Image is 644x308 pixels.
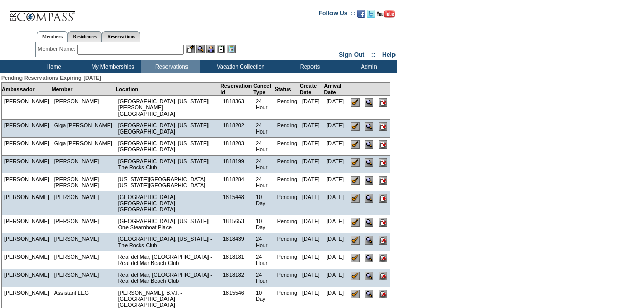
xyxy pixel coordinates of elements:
[324,120,348,138] td: [DATE]
[220,269,253,287] td: 1818182
[365,194,373,203] input: View
[324,173,348,191] td: [DATE]
[338,60,397,73] td: Admin
[116,138,220,156] td: [GEOGRAPHIC_DATA], [US_STATE] - [GEOGRAPHIC_DATA]
[116,96,220,120] td: [GEOGRAPHIC_DATA], [US_STATE] - [PERSON_NAME][GEOGRAPHIC_DATA]
[379,176,387,185] input: Cancel
[371,51,376,58] span: ::
[379,272,387,280] input: Cancel
[275,191,300,215] td: Pending
[365,176,373,185] input: View
[220,251,253,269] td: 1818181
[275,120,300,138] td: Pending
[275,83,300,96] td: Status
[351,290,360,298] input: Confirm
[217,45,225,53] img: Reservations
[52,215,116,233] td: [PERSON_NAME]
[351,254,360,262] input: Confirm
[365,140,373,149] input: View
[253,173,275,191] td: 24 Hour
[275,251,300,269] td: Pending
[365,122,373,131] input: View
[379,236,387,245] input: Cancel
[300,156,324,173] td: [DATE]
[37,31,68,42] a: Members
[379,218,387,227] input: Cancel
[351,140,360,149] input: Confirm
[52,233,116,251] td: [PERSON_NAME]
[116,120,220,138] td: [GEOGRAPHIC_DATA], [US_STATE] - [GEOGRAPHIC_DATA]
[227,45,236,53] img: b_calculator.gif
[82,60,141,73] td: My Memberships
[2,233,52,251] td: [PERSON_NAME]
[324,191,348,215] td: [DATE]
[319,9,355,21] td: Follow Us ::
[365,290,373,298] input: View
[38,45,77,53] div: Member Name:
[2,215,52,233] td: [PERSON_NAME]
[2,173,52,191] td: [PERSON_NAME]
[300,138,324,156] td: [DATE]
[351,272,360,280] input: Confirm
[2,138,52,156] td: [PERSON_NAME]
[253,215,275,233] td: 10 Day
[253,251,275,269] td: 24 Hour
[275,96,300,120] td: Pending
[365,272,373,280] input: View
[351,218,360,227] input: Confirm
[186,45,195,53] img: b_edit.gif
[220,233,253,251] td: 1818439
[116,251,220,269] td: Real del Mar, [GEOGRAPHIC_DATA] - Real del Mar Beach Club
[379,194,387,203] input: Cancel
[324,215,348,233] td: [DATE]
[2,83,52,96] td: Ambassador
[275,138,300,156] td: Pending
[382,51,396,58] a: Help
[68,31,102,42] a: Residences
[52,83,116,96] td: Member
[275,173,300,191] td: Pending
[324,251,348,269] td: [DATE]
[351,194,360,203] input: Confirm
[379,158,387,167] input: Cancel
[102,31,140,42] a: Reservations
[324,83,348,96] td: Arrival Date
[300,120,324,138] td: [DATE]
[220,215,253,233] td: 1815653
[367,13,375,19] a: Follow us on Twitter
[300,251,324,269] td: [DATE]
[220,96,253,120] td: 1818363
[357,13,365,19] a: Become our fan on Facebook
[379,290,387,298] input: Cancel
[2,269,52,287] td: [PERSON_NAME]
[253,96,275,120] td: 24 Hour
[253,120,275,138] td: 24 Hour
[365,98,373,107] input: View
[275,269,300,287] td: Pending
[220,138,253,156] td: 1818203
[324,269,348,287] td: [DATE]
[379,98,387,107] input: Cancel
[324,233,348,251] td: [DATE]
[275,156,300,173] td: Pending
[351,236,360,245] input: Confirm
[300,96,324,120] td: [DATE]
[200,60,279,73] td: Vacation Collection
[220,83,253,96] td: Reservation Id
[275,215,300,233] td: Pending
[9,3,75,24] img: Compass Home
[253,138,275,156] td: 24 Hour
[379,140,387,149] input: Cancel
[52,269,116,287] td: [PERSON_NAME]
[2,191,52,215] td: [PERSON_NAME]
[141,60,200,73] td: Reservations
[275,233,300,251] td: Pending
[300,233,324,251] td: [DATE]
[351,122,360,131] input: Confirm
[279,60,338,73] td: Reports
[253,269,275,287] td: 24 Hour
[52,96,116,120] td: [PERSON_NAME]
[300,173,324,191] td: [DATE]
[324,138,348,156] td: [DATE]
[365,158,373,167] input: View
